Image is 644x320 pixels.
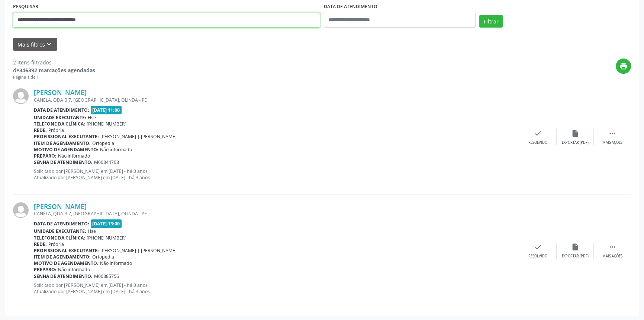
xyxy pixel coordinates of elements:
b: Senha de atendimento: [34,159,93,165]
span: Ortopedia [92,140,114,146]
span: Hse [88,114,96,121]
b: Unidade executante: [34,228,86,234]
a: [PERSON_NAME] [34,202,87,210]
b: Senha de atendimento: [34,273,93,279]
span: [DATE] 13:00 [91,219,122,228]
b: Profissional executante: [34,133,99,140]
span: Ortopedia [92,254,114,260]
b: Rede: [34,241,47,247]
p: Solicitado por [PERSON_NAME] em [DATE] - há 3 anos Atualizado por [PERSON_NAME] em [DATE] - há 3 ... [34,282,519,295]
span: Própria [48,241,64,247]
div: 2 itens filtrados [13,58,95,66]
b: Preparo: [34,266,57,273]
span: Não informado [58,153,90,159]
strong: 346392 marcações agendadas [19,67,95,74]
i: check [534,129,542,137]
i: print [619,62,628,70]
span: [DATE] 11:00 [91,106,122,114]
div: Página 1 de 1 [13,74,95,80]
div: Exportar (PDF) [562,254,589,259]
i:  [608,243,616,251]
div: CANELA, QDA B 7, [GEOGRAPHIC_DATA], OLINDA - PE [34,97,519,103]
label: PESQUISAR [13,1,38,13]
b: Data de atendimento: [34,221,89,227]
b: Item de agendamento: [34,140,91,146]
p: Solicitado por [PERSON_NAME] em [DATE] - há 3 anos Atualizado por [PERSON_NAME] em [DATE] - há 3 ... [34,168,519,181]
i: keyboard_arrow_down [45,40,53,48]
i:  [608,129,616,137]
i: insert_drive_file [571,129,579,137]
div: Mais ações [602,254,622,259]
img: img [13,202,29,218]
b: Motivo de agendamento: [34,260,99,266]
label: DATA DE ATENDIMENTO [324,1,377,13]
span: M00885756 [94,273,119,279]
div: Resolvido [528,140,547,145]
span: Própria [48,127,64,133]
div: Resolvido [528,254,547,259]
span: [PHONE_NUMBER] [87,121,126,127]
b: Rede: [34,127,47,133]
a: [PERSON_NAME] [34,88,87,96]
b: Telefone da clínica: [34,121,85,127]
b: Telefone da clínica: [34,235,85,241]
b: Unidade executante: [34,114,86,121]
i: insert_drive_file [571,243,579,251]
div: de [13,66,95,74]
span: Não informado [100,260,132,266]
img: img [13,88,29,104]
b: Profissional executante: [34,247,99,254]
b: Motivo de agendamento: [34,146,99,153]
button: Filtrar [479,15,503,28]
span: [PHONE_NUMBER] [87,235,126,241]
div: CANELA, QDA B 7, [GEOGRAPHIC_DATA], OLINDA - PE [34,210,519,217]
b: Preparo: [34,153,57,159]
span: M00844708 [94,159,119,165]
i: check [534,243,542,251]
span: [PERSON_NAME] | [PERSON_NAME] [100,247,177,254]
b: Item de agendamento: [34,254,91,260]
button: Mais filtroskeyboard_arrow_down [13,38,57,51]
button: print [616,58,631,74]
b: Data de atendimento: [34,107,89,113]
span: Não informado [58,266,90,273]
span: Hse [88,228,96,234]
div: Exportar (PDF) [562,140,589,145]
span: Não informado [100,146,132,153]
div: Mais ações [602,140,622,145]
span: [PERSON_NAME] | [PERSON_NAME] [100,133,177,140]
